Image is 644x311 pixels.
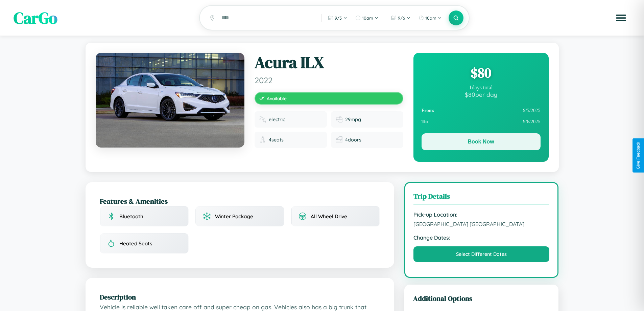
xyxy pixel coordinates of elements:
div: 9 / 5 / 2025 [422,105,541,116]
h2: Features & Amenities [100,196,380,206]
button: Select Different Dates [413,246,550,262]
button: 10am [415,13,445,23]
span: 10am [425,15,436,21]
span: electric [269,116,285,123]
img: Acura ILX 2022 [96,53,244,148]
strong: From: [422,108,435,113]
h3: Additional Options [413,293,550,303]
span: 4 doors [345,137,361,143]
img: Doors [336,136,342,143]
button: 10am [352,13,382,23]
img: Fuel type [259,116,266,123]
span: All Wheel Drive [311,213,347,220]
span: Heated Seats [119,240,152,247]
span: 9 / 6 [398,15,405,21]
span: CarGo [14,7,57,29]
div: Give Feedback [636,142,641,169]
span: 4 seats [269,137,284,143]
h2: Description [100,292,380,302]
button: Book Now [422,133,541,150]
strong: Pick-up Location: [413,211,550,218]
div: 9 / 6 / 2025 [422,116,541,127]
h1: Acura ILX [255,53,403,72]
button: 9/5 [325,13,351,23]
strong: To: [422,119,428,125]
span: 29 mpg [345,116,361,123]
strong: Change Dates: [413,234,550,241]
span: 2022 [255,75,403,85]
span: Available [267,95,287,101]
button: 9/6 [388,13,414,23]
div: 1 days total [422,85,541,91]
span: [GEOGRAPHIC_DATA] [GEOGRAPHIC_DATA] [413,221,550,227]
h3: Trip Details [413,191,550,204]
img: Fuel efficiency [336,116,342,123]
div: $ 80 per day [422,91,541,98]
span: Winter Package [215,213,253,220]
span: Bluetooth [119,213,143,220]
img: Seats [259,136,266,143]
span: 10am [362,15,373,21]
span: 9 / 5 [335,15,342,21]
button: Open menu [612,8,630,27]
div: $ 80 [422,64,541,82]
